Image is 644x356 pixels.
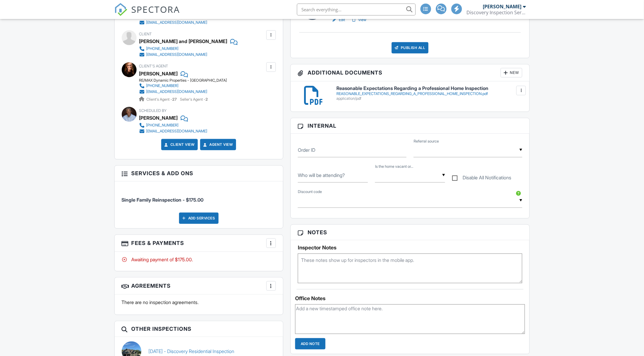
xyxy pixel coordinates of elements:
a: Agent View [202,142,233,148]
h6: Reasonable Expectations Regarding a Professional Home Inspection [336,86,523,91]
span: Client's Agent - [147,97,178,102]
div: Office Notes [295,295,525,301]
div: application/pdf [336,96,523,101]
input: Search everything... [297,4,416,15]
a: [EMAIL_ADDRESS][DOMAIN_NAME] [139,20,208,26]
span: Client [139,32,152,36]
div: [EMAIL_ADDRESS][DOMAIN_NAME] [146,89,208,94]
a: Reasonable Expectations Regarding a Professional Home Inspection REASONABLE_EXPECTATIONS_REGARDIN... [336,86,523,101]
input: Add Note [295,338,325,349]
div: [EMAIL_ADDRESS][DOMAIN_NAME] [146,20,208,25]
input: Who will be attending? [298,168,368,183]
strong: 2 [206,97,208,102]
div: [PERSON_NAME] and [PERSON_NAME] [139,37,227,46]
div: [PERSON_NAME] [139,113,178,122]
label: Referral source [414,139,439,144]
a: Client View [163,142,195,148]
h3: Fees & Payments [115,235,283,252]
div: Add Services [179,213,219,224]
div: [EMAIL_ADDRESS][DOMAIN_NAME] [146,129,208,134]
strong: 27 [173,97,177,102]
div: REASONABLE_EXPECTATIONS_REGARDING_A_PROFESSIONAL_HOME_INSPECTION.pdf [336,91,523,96]
div: Discovery Inspection Services [467,10,526,15]
div: [PERSON_NAME] [483,4,522,10]
h3: Agreements [115,278,283,295]
a: [EMAIL_ADDRESS][DOMAIN_NAME] [139,52,233,58]
span: SPECTORA [132,3,180,15]
div: [PHONE_NUMBER] [146,123,179,128]
a: [PERSON_NAME] [139,69,178,78]
span: Scheduled By [139,108,167,113]
div: RE/MAX Dynamic Properties - [GEOGRAPHIC_DATA] [139,78,227,83]
h3: Notes [291,225,530,240]
a: [PHONE_NUMBER] [139,83,222,89]
li: Service: Single Family Reinspection [122,186,276,208]
a: View [351,17,366,23]
h3: Additional Documents [291,64,530,81]
div: New [501,68,522,77]
h3: Other Inspections [115,321,283,337]
a: [EMAIL_ADDRESS][DOMAIN_NAME] [139,89,222,95]
a: [PHONE_NUMBER] [139,122,208,128]
span: Seller's Agent - [180,97,208,102]
div: [PHONE_NUMBER] [146,83,179,88]
label: Order ID [298,147,315,153]
div: Awaiting payment of $175.00. [122,256,276,263]
h3: Services & Add ons [115,166,283,181]
h3: Internal [291,118,530,134]
div: [PHONE_NUMBER] [146,46,179,51]
a: [PHONE_NUMBER] [139,46,233,52]
div: [EMAIL_ADDRESS][DOMAIN_NAME] [146,52,208,57]
a: Edit [332,17,345,23]
p: There are no inspection agreements. [122,299,276,306]
img: The Best Home Inspection Software - Spectora [114,3,127,16]
span: Client's Agent [139,64,168,68]
label: Disable All Notifications [452,175,511,182]
h5: Inspector Notes [298,245,523,251]
a: [DATE] - Discovery Residential Inspection [148,348,234,355]
a: SPECTORA [114,8,180,20]
div: Publish All [392,42,429,53]
span: Single Family Reinspection - $175.00 [122,197,204,203]
label: Discount code [298,189,322,194]
a: [EMAIL_ADDRESS][DOMAIN_NAME] [139,128,208,134]
label: Who will be attending? [298,172,345,178]
label: Is the home vacant or occupied? [375,164,413,169]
